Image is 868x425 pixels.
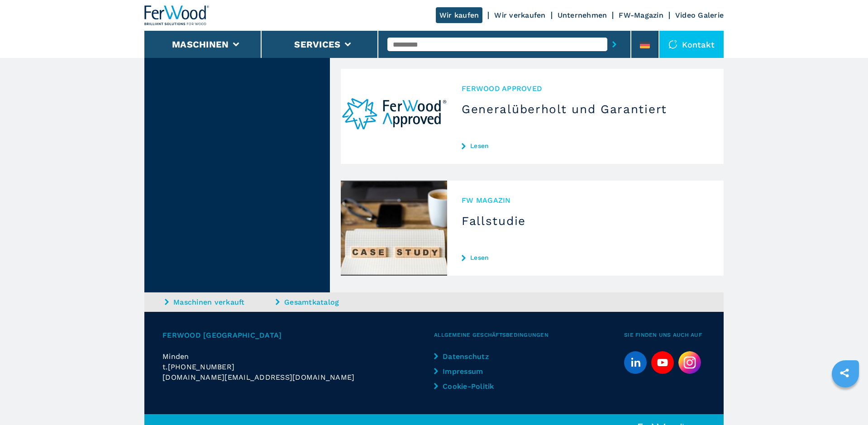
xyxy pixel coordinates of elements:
a: Unternehmen [558,11,607,19]
img: Ferwood [144,5,210,25]
img: Fallstudie [341,181,447,276]
a: Maschinen verkauft [165,297,273,307]
span: Sie finden uns auch auf [624,330,706,340]
span: [DOMAIN_NAME][EMAIL_ADDRESS][DOMAIN_NAME] [162,372,354,382]
span: [PHONE_NUMBER] [168,362,235,372]
a: Datenschutz [434,351,510,362]
div: Kontakt [659,31,724,58]
button: Maschinen [172,39,229,50]
a: Impressum [434,366,510,377]
h3: Generalüberholt und Garantiert [462,102,709,116]
a: FW-Magazin [619,11,663,19]
a: Wir kaufen [436,7,483,23]
button: submit-button [607,34,621,55]
span: Ferwood Approved [462,83,709,94]
img: Instagram [678,351,701,374]
span: Allgemeine Geschäftsbedingungen [434,330,624,340]
a: Gesamtkatalog [276,297,384,307]
a: Lesen [462,142,709,149]
a: Video Galerie [675,11,724,19]
img: Generalüberholt und Garantiert [341,69,447,164]
a: linkedin [624,351,647,374]
iframe: Chat [830,384,861,418]
span: FW MAGAZIN [462,195,709,205]
a: Cookie-Politik [434,381,510,392]
h3: Fallstudie [462,214,709,228]
a: youtube [651,351,674,374]
a: sharethis [833,362,856,384]
img: Kontakt [668,40,677,49]
span: Minden [162,352,189,361]
a: Wir verkaufen [494,11,545,19]
button: Services [294,39,340,50]
a: Lesen [462,254,709,261]
div: t. [162,362,434,372]
span: Ferwood [GEOGRAPHIC_DATA] [162,330,434,340]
